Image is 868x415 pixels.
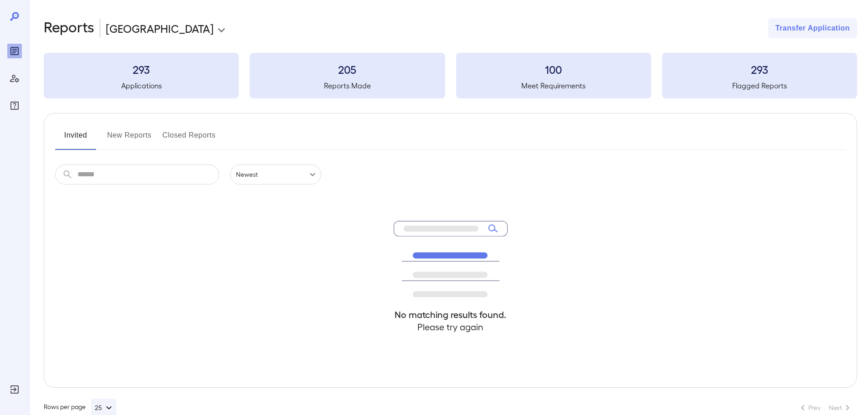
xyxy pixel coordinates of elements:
[230,164,321,184] div: Newest
[44,62,239,77] h3: 293
[7,382,22,397] div: Log Out
[394,308,508,321] h4: No matching results found.
[768,18,857,38] button: Transfer Application
[662,80,857,91] h5: Flagged Reports
[456,80,651,91] h5: Meet Requirements
[163,128,216,150] button: Closed Reports
[7,98,22,113] div: FAQ
[107,128,152,150] button: New Reports
[662,62,857,77] h3: 293
[44,53,857,98] summary: 293Applications205Reports Made100Meet Requirements293Flagged Reports
[456,62,651,77] h3: 100
[793,400,857,415] nav: pagination navigation
[7,44,22,58] div: Reports
[394,321,508,333] h4: Please try again
[55,128,96,150] button: Invited
[250,62,445,77] h3: 205
[44,80,239,91] h5: Applications
[250,80,445,91] h5: Reports Made
[44,18,94,38] h2: Reports
[7,71,22,86] div: Manage Users
[106,21,214,36] p: [GEOGRAPHIC_DATA]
